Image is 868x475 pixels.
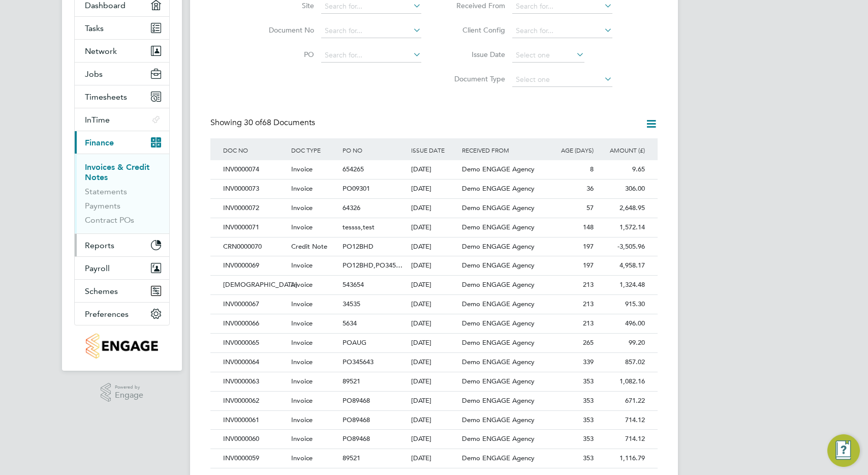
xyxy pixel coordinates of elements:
[115,391,143,400] span: Engage
[447,1,505,10] label: Received From
[462,415,535,424] span: Demo ENGAGE Agency
[462,434,535,443] span: Demo ENGAGE Agency
[343,165,364,173] span: 654265
[586,203,594,212] span: 57
[343,261,402,270] span: PO12BHD,PO345…
[86,334,159,359] img: engagetech2-logo-retina.png
[596,353,647,372] div: 857.02
[409,218,460,237] div: [DATE]
[462,319,535,328] span: Demo ENGAGE Agency
[409,334,460,352] div: [DATE]
[343,300,360,308] span: 34535
[586,184,594,193] span: 36
[85,215,134,225] a: Contract POs
[85,69,103,79] span: Jobs
[409,392,460,410] div: [DATE]
[409,314,460,333] div: [DATE]
[462,223,535,231] span: Demo ENGAGE Agency
[409,276,460,294] div: [DATE]
[256,50,314,59] label: PO
[85,115,110,125] span: InTime
[85,286,118,296] span: Schemes
[459,138,545,162] div: RECEIVED FROM
[75,154,169,233] div: Finance
[85,201,120,211] a: Payments
[462,165,535,173] span: Demo ENGAGE Agency
[74,334,170,359] a: Go to home page
[85,241,114,250] span: Reports
[590,165,594,173] span: 8
[596,256,647,275] div: 4,958.17
[409,372,460,391] div: [DATE]
[75,280,169,302] button: Schemes
[343,319,357,328] span: 5634
[583,319,594,328] span: 213
[244,117,315,128] span: 68 Documents
[583,261,594,270] span: 197
[343,454,360,462] span: 89521
[596,138,647,162] div: AMOUNT (£)
[409,237,460,256] div: [DATE]
[343,223,375,231] span: tessss,test
[462,358,535,366] span: Demo ENGAGE Agency
[343,203,360,212] span: 64326
[75,108,169,131] button: InTime
[462,396,535,405] span: Demo ENGAGE Agency
[115,383,143,392] span: Powered by
[462,454,535,462] span: Demo ENGAGE Agency
[343,280,364,289] span: 543654
[85,46,117,56] span: Network
[409,160,460,179] div: [DATE]
[343,338,366,347] span: POAUG
[75,303,169,325] button: Preferences
[583,223,594,231] span: 148
[75,234,169,256] button: Reports
[596,295,647,314] div: 915.30
[343,242,374,251] span: PO12BHD
[85,1,126,10] span: Dashboard
[85,263,110,273] span: Payroll
[256,1,314,10] label: Site
[101,383,144,402] a: Powered byEngage
[75,85,169,108] button: Timesheets
[221,160,289,179] div: INV0000074
[221,276,289,294] div: [DEMOGRAPHIC_DATA]
[596,411,647,430] div: 714.12
[409,180,460,198] div: [DATE]
[596,334,647,352] div: 99.20
[221,392,289,410] div: INV0000062
[291,165,313,173] span: Invoice
[291,261,313,270] span: Invoice
[321,24,421,38] input: Search for...
[583,280,594,289] span: 213
[221,295,289,314] div: INV0000067
[462,280,535,289] span: Demo ENGAGE Agency
[85,23,104,33] span: Tasks
[512,24,612,38] input: Search for...
[583,396,594,405] span: 353
[221,218,289,237] div: INV0000071
[409,430,460,449] div: [DATE]
[409,199,460,218] div: [DATE]
[75,40,169,62] button: Network
[462,184,535,193] span: Demo ENGAGE Agency
[291,454,313,462] span: Invoice
[221,334,289,352] div: INV0000065
[85,187,127,196] a: Statements
[321,48,421,63] input: Search for...
[85,162,149,182] a: Invoices & Credit Notes
[827,434,860,467] button: Engage Resource Center
[596,430,647,449] div: 714.12
[596,218,647,237] div: 1,572.14
[596,372,647,391] div: 1,082.16
[343,396,370,405] span: PO89468
[596,449,647,468] div: 1,116.79
[462,377,535,385] span: Demo ENGAGE Agency
[291,377,313,385] span: Invoice
[340,138,408,162] div: PO NO
[291,242,327,251] span: Credit Note
[596,160,647,179] div: 9.65
[210,117,317,128] div: Showing
[596,237,647,256] div: -3,505.96
[291,319,313,328] span: Invoice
